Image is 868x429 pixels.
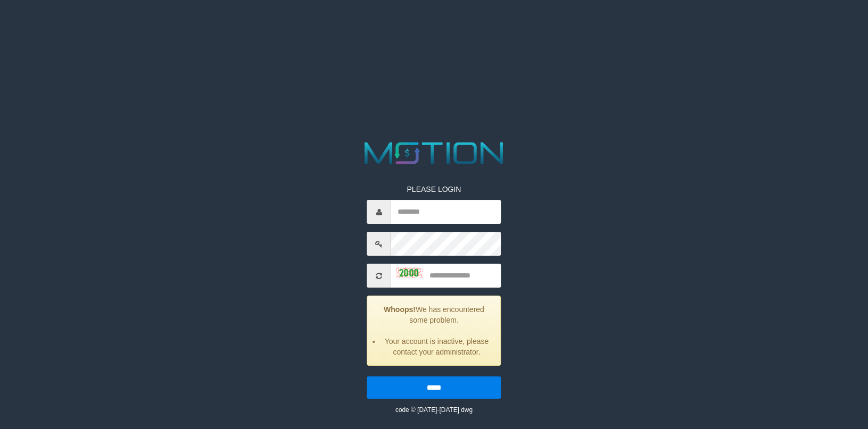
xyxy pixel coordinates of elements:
[396,267,423,278] img: captcha
[395,406,473,414] small: code © [DATE]-[DATE] dwg
[384,305,416,314] strong: Whoops!
[381,336,493,357] li: Your account is inactive, please contact your administrator.
[367,296,501,366] div: We has encountered some problem.
[367,184,501,195] p: PLEASE LOGIN
[358,138,510,168] img: MOTION_logo.png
